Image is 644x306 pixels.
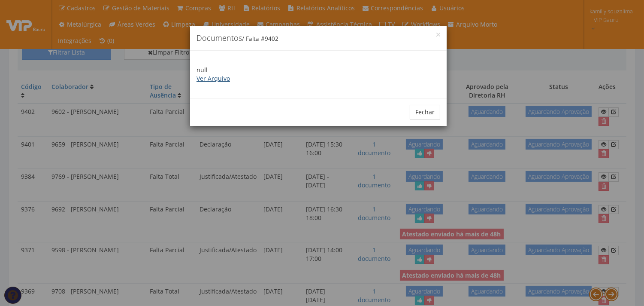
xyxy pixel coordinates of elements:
[197,33,440,44] h4: Documentos
[436,33,440,37] button: Close
[265,35,278,43] span: 9402
[410,105,440,119] button: Fechar
[197,66,440,83] p: null
[197,74,230,83] a: Ver Arquivo
[242,35,278,43] small: / Falta #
